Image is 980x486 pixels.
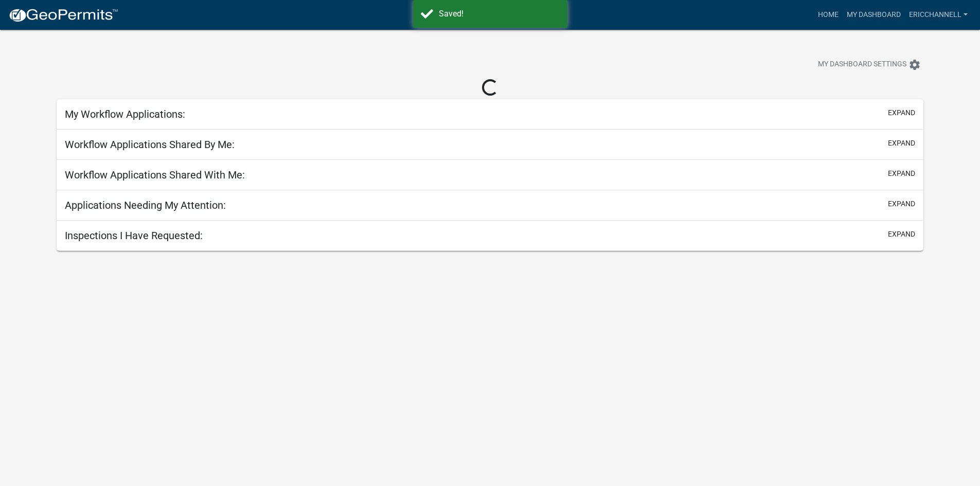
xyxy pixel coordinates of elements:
[439,8,560,20] div: Saved!
[818,59,906,71] span: My Dashboard Settings
[888,138,915,149] button: expand
[810,55,929,75] button: My Dashboard Settingssettings
[65,169,245,181] h5: Workflow Applications Shared With Me:
[888,168,915,179] button: expand
[888,107,915,118] button: expand
[65,108,185,120] h5: My Workflow Applications:
[814,5,843,25] a: Home
[905,5,972,25] a: EricChannell
[888,229,915,240] button: expand
[65,199,226,211] h5: Applications Needing My Attention:
[908,59,921,71] i: settings
[65,229,203,242] h5: Inspections I Have Requested:
[65,138,235,151] h5: Workflow Applications Shared By Me:
[843,5,905,25] a: My Dashboard
[888,199,915,209] button: expand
